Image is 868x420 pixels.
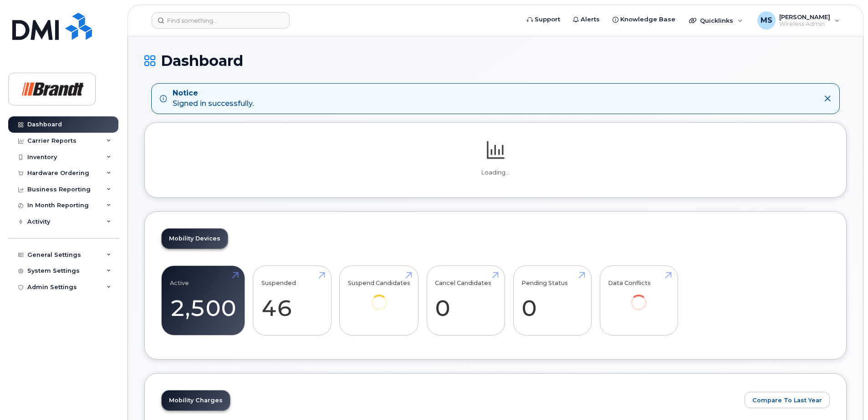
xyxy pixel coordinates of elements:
[162,229,228,249] a: Mobility Devices
[162,390,230,410] a: Mobility Charges
[261,270,323,330] a: Suspended 46
[435,270,496,330] a: Cancel Candidates 0
[161,169,830,177] p: Loading...
[752,396,822,405] span: Compare To Last Year
[170,270,236,330] a: Active 2,500
[348,270,410,323] a: Suspend Candidates
[608,270,669,323] a: Data Conflicts
[521,270,583,330] a: Pending Status 0
[173,88,254,109] div: Signed in successfully.
[173,88,254,99] strong: Notice
[144,53,847,69] h1: Dashboard
[745,392,830,408] button: Compare To Last Year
